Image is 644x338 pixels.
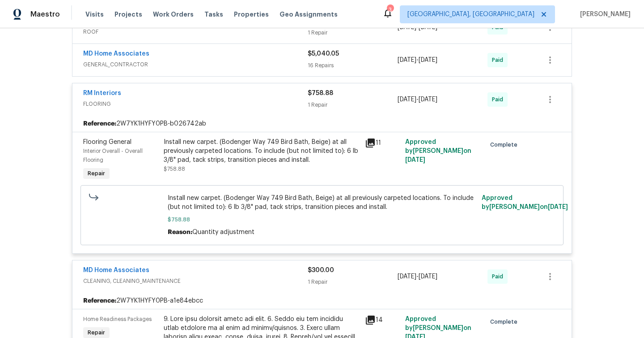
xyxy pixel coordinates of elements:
span: [DATE] [398,96,416,103]
span: Install new carpet. (Bodenger Way 749 Bird Bath, Beige) at all previously carpeted locations. To ... [168,194,477,212]
span: [DATE] [405,157,425,163]
span: Projects [114,10,142,19]
span: Interior Overall - Overall Flooring [83,148,143,163]
div: 16 Repairs [308,61,398,70]
a: MD Home Associates [83,51,149,57]
span: CLEANING, CLEANING_MAINTENANCE [83,277,308,286]
span: [GEOGRAPHIC_DATA], [GEOGRAPHIC_DATA] [407,10,534,19]
span: [DATE] [548,204,568,210]
div: 1 Repair [308,277,398,286]
span: Paid [492,272,507,281]
span: Home Readiness Packages [83,316,152,322]
div: 3 [387,5,393,14]
span: Paid [492,95,507,104]
span: ROOF [83,27,308,36]
span: [DATE] [419,96,437,103]
div: Install new carpet. (Bodenger Way 749 Bird Bath, Beige) at all previously carpeted locations. To ... [164,138,360,165]
span: GENERAL_CONTRACTOR [83,60,308,69]
span: - [398,56,437,65]
span: $758.88 [168,215,477,224]
div: 1 Repair [308,28,398,37]
span: - [398,95,437,104]
span: [PERSON_NAME] [576,10,631,19]
span: Work Orders [153,10,194,19]
span: $300.00 [308,267,334,273]
span: Flooring General [83,139,131,145]
span: FLOORING [83,100,308,108]
b: Reference: [83,119,116,128]
a: RM Interiors [83,90,121,96]
div: 14 [365,315,400,325]
div: 2W7YK1HYFY0PB-a1e84ebcc [72,293,572,309]
span: Paid [492,56,507,65]
a: MD Home Associates [83,267,149,273]
span: $5,040.05 [308,51,339,57]
span: Complete [490,140,521,149]
span: [DATE] [398,57,416,63]
span: [DATE] [419,57,437,63]
div: 2W7YK1HYFY0PB-b026742ab [72,116,572,132]
span: Complete [490,317,521,326]
span: Geo Assignments [280,10,338,19]
b: Reference: [83,296,116,305]
span: Repair [84,328,109,337]
span: Approved by [PERSON_NAME] on [405,139,471,163]
span: Tasks [204,11,223,17]
span: [DATE] [419,273,437,280]
span: Properties [234,10,269,19]
span: Visits [85,10,104,19]
span: Reason: [168,229,192,235]
span: Maestro [30,10,60,19]
div: 11 [365,138,400,148]
span: [DATE] [398,273,416,280]
span: $758.88 [164,166,185,172]
span: Quantity adjustment [192,229,254,235]
div: 1 Repair [308,100,398,109]
span: Approved by [PERSON_NAME] on [482,195,568,210]
span: - [398,272,437,281]
span: $758.88 [308,90,333,96]
span: Repair [84,169,109,178]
